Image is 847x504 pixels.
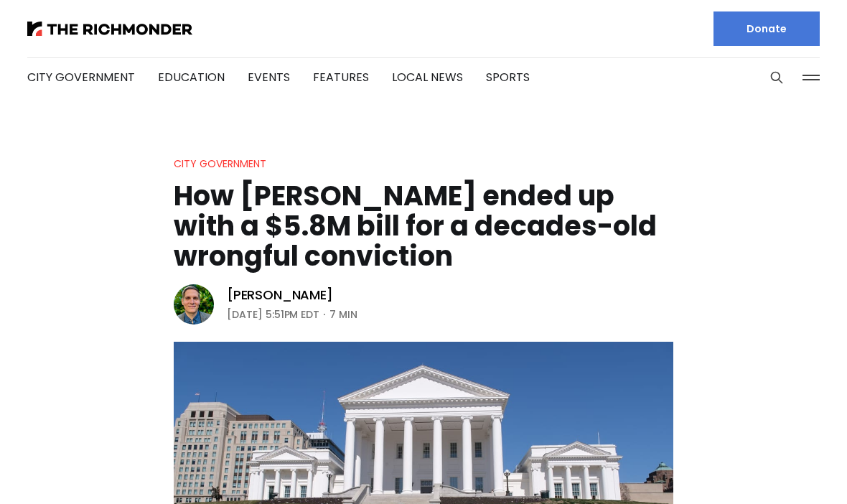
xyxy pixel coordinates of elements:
[174,181,673,271] h1: How [PERSON_NAME] ended up with a $5.8M bill for a decades-old wrongful conviction
[313,69,369,85] a: Features
[392,69,463,85] a: Local News
[174,157,266,171] a: City Government
[486,69,530,85] a: Sports
[713,11,820,46] a: Donate
[766,67,787,88] button: Search this site
[27,22,192,36] img: The Richmonder
[27,69,135,85] a: City Government
[248,69,290,85] a: Events
[329,306,357,323] span: 7 min
[227,306,319,323] time: [DATE] 5:51PM EDT
[227,286,333,304] a: [PERSON_NAME]
[158,69,225,85] a: Education
[174,284,214,325] img: Graham Moomaw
